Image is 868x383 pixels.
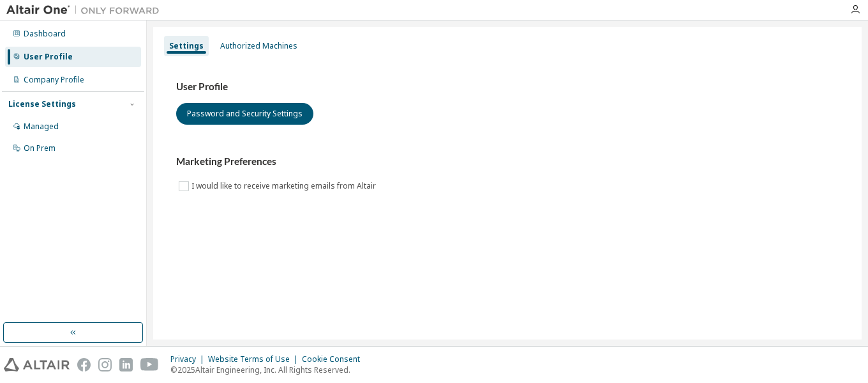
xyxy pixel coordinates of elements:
button: Password and Security Settings [176,103,313,125]
img: altair_logo.svg [4,358,70,371]
h3: User Profile [176,81,839,93]
img: Altair One [6,4,166,17]
label: I would like to receive marketing emails from Altair [191,178,378,194]
div: Cookie Consent [302,354,368,364]
div: Managed [24,121,59,132]
img: instagram.svg [98,358,112,371]
p: © 2025 Altair Engineering, Inc. All Rights Reserved. [170,364,368,375]
div: License Settings [8,99,76,109]
div: Authorized Machines [220,41,297,51]
div: Company Profile [24,75,84,85]
div: Privacy [170,354,208,364]
h3: Marketing Preferences [176,155,839,168]
div: Settings [169,41,204,51]
img: youtube.svg [140,358,159,371]
img: linkedin.svg [119,358,133,371]
div: Website Terms of Use [208,354,302,364]
div: User Profile [24,52,73,62]
div: On Prem [24,143,56,153]
img: facebook.svg [77,358,91,371]
div: Dashboard [24,29,66,39]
